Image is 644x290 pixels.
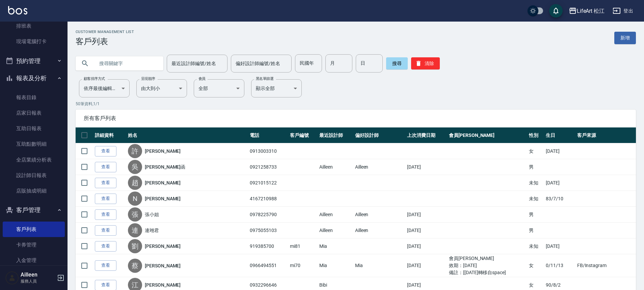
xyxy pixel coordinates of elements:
[95,146,116,156] a: 查看
[527,159,544,175] td: 男
[248,238,288,254] td: 919385700
[145,211,159,218] a: 張小姐
[145,282,181,288] a: [PERSON_NAME]
[21,271,55,278] h5: Ailleen
[248,143,288,159] td: 0913003310
[288,127,318,143] th: 客戶編號
[405,238,447,254] td: [DATE]
[136,79,187,97] div: 由大到小
[128,259,142,273] div: 蔡
[544,238,575,254] td: [DATE]
[248,207,288,223] td: 0978225790
[95,162,116,172] a: 查看
[76,37,134,46] h3: 客戶列表
[248,175,288,191] td: 0921015122
[386,57,408,69] button: 搜尋
[405,207,447,223] td: [DATE]
[84,115,628,122] span: 所有客戶列表
[577,7,605,15] div: LifeArt 松江
[288,254,318,277] td: mi70
[527,254,544,277] td: 女
[527,238,544,254] td: 未知
[76,30,134,34] h2: Customer Management List
[3,34,65,49] a: 現場電腦打卡
[353,207,405,223] td: Ailleen
[95,54,158,72] input: 搜尋關鍵字
[610,5,636,17] button: 登出
[544,254,575,277] td: 0/11/13
[128,160,142,174] div: 吳
[3,69,65,87] button: 報表及分析
[5,271,19,285] img: Person
[549,4,563,18] button: save
[3,222,65,237] a: 客戶列表
[141,76,155,81] label: 呈現順序
[449,262,526,269] ul: 效期： [DATE]
[3,18,65,34] a: 排班表
[614,32,636,44] a: 新增
[3,253,65,268] a: 入金管理
[405,127,447,143] th: 上次消費日期
[145,179,181,186] a: [PERSON_NAME]
[145,227,159,234] a: 連翊君
[248,159,288,175] td: 0921258733
[198,76,206,81] label: 會員
[353,127,405,143] th: 偏好設計師
[405,223,447,238] td: [DATE]
[248,127,288,143] th: 電話
[411,57,440,69] button: 清除
[318,238,353,254] td: Mia
[145,243,181,250] a: [PERSON_NAME]
[248,254,288,277] td: 0966494551
[318,127,353,143] th: 最近設計師
[353,223,405,238] td: Ailleen
[95,260,116,271] a: 查看
[145,164,185,170] a: [PERSON_NAME]函
[527,175,544,191] td: 未知
[405,159,447,175] td: [DATE]
[256,76,273,81] label: 黑名單篩選
[3,201,65,219] button: 客戶管理
[566,4,608,18] button: LifeArt 松江
[128,223,142,237] div: 連
[95,241,116,252] a: 查看
[8,6,27,14] img: Logo
[3,183,65,199] a: 店販抽成明細
[194,79,244,97] div: 全部
[126,127,248,143] th: 姓名
[3,237,65,253] a: 卡券管理
[544,191,575,207] td: 83/7/10
[128,144,142,158] div: 許
[248,223,288,238] td: 0975055103
[447,127,527,143] th: 會員[PERSON_NAME]
[95,194,116,204] a: 查看
[21,278,55,284] p: 服務人員
[544,143,575,159] td: [DATE]
[248,191,288,207] td: 4167210988
[527,127,544,143] th: 性別
[353,159,405,175] td: Ailleen
[449,255,526,262] ul: 會員[PERSON_NAME]
[527,143,544,159] td: 女
[544,175,575,191] td: [DATE]
[544,127,575,143] th: 生日
[318,159,353,175] td: Ailleen
[318,207,353,223] td: Ailleen
[128,192,142,206] div: N
[3,105,65,121] a: 店家日報表
[95,178,116,188] a: 查看
[288,238,318,254] td: mi81
[318,254,353,277] td: Mia
[318,223,353,238] td: Ailleen
[575,254,636,277] td: FB/Instagram
[95,209,116,220] a: 查看
[128,239,142,253] div: 劉
[3,121,65,136] a: 互助日報表
[3,52,65,70] button: 預約管理
[3,168,65,183] a: 設計師日報表
[93,127,126,143] th: 詳細資料
[527,223,544,238] td: 男
[405,254,447,277] td: [DATE]
[145,262,181,269] a: [PERSON_NAME]
[145,195,181,202] a: [PERSON_NAME]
